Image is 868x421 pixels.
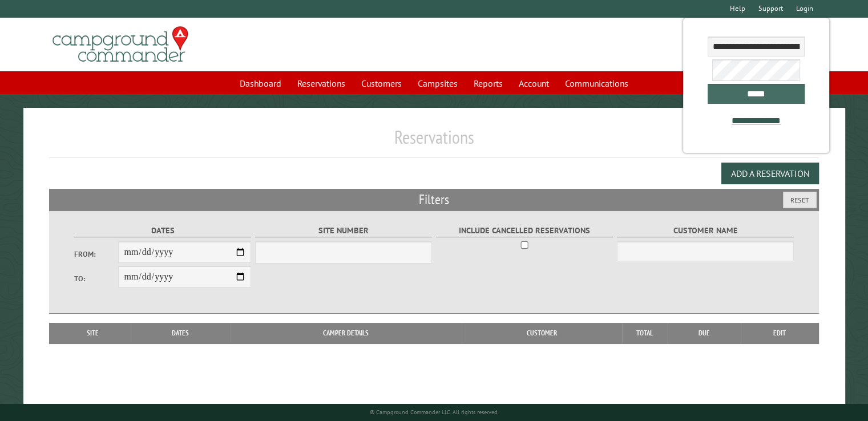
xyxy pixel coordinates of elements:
[49,22,192,67] img: Campground Commander
[558,72,635,94] a: Communications
[55,323,131,343] th: Site
[512,72,556,94] a: Account
[436,224,613,237] label: Include Cancelled Reservations
[49,189,819,211] h2: Filters
[721,163,819,184] button: Add a Reservation
[290,72,352,94] a: Reservations
[255,224,433,237] label: Site Number
[467,72,510,94] a: Reports
[74,273,119,284] label: To:
[74,224,252,237] label: Dates
[233,72,288,94] a: Dashboard
[411,72,465,94] a: Campsites
[783,192,817,208] button: Reset
[462,323,622,343] th: Customer
[370,408,499,416] small: © Campground Commander LLC. All rights reserved.
[74,249,119,260] label: From:
[741,323,819,343] th: Edit
[617,224,794,237] label: Customer Name
[49,126,819,157] h1: Reservations
[668,323,741,343] th: Due
[354,72,409,94] a: Customers
[131,323,230,343] th: Dates
[622,323,668,343] th: Total
[230,323,462,343] th: Camper Details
